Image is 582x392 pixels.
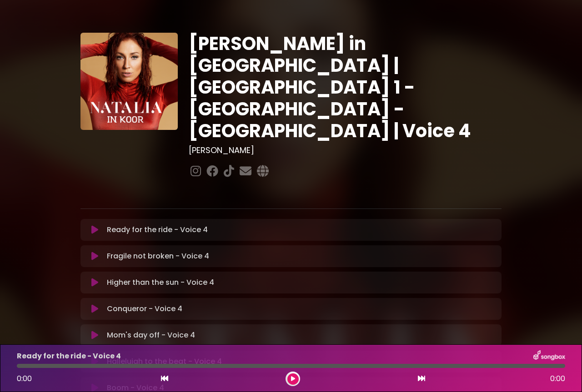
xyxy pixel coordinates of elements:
p: Fragile not broken - Voice 4 [107,251,209,262]
h3: [PERSON_NAME] [189,145,502,155]
p: Mom's day off - Voice 4 [107,330,195,341]
p: Ready for the ride - Voice 4 [107,224,208,235]
span: 0:00 [550,373,565,384]
p: Higher than the sun - Voice 4 [107,277,214,288]
img: YTVS25JmS9CLUqXqkEhs [80,33,178,130]
span: 0:00 [17,373,32,384]
h1: [PERSON_NAME] in [GEOGRAPHIC_DATA] | [GEOGRAPHIC_DATA] 1 - [GEOGRAPHIC_DATA] - [GEOGRAPHIC_DATA] ... [189,33,502,142]
p: Ready for the ride - Voice 4 [17,351,121,362]
p: Conqueror - Voice 4 [107,303,182,314]
img: songbox-logo-white.png [533,350,565,362]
